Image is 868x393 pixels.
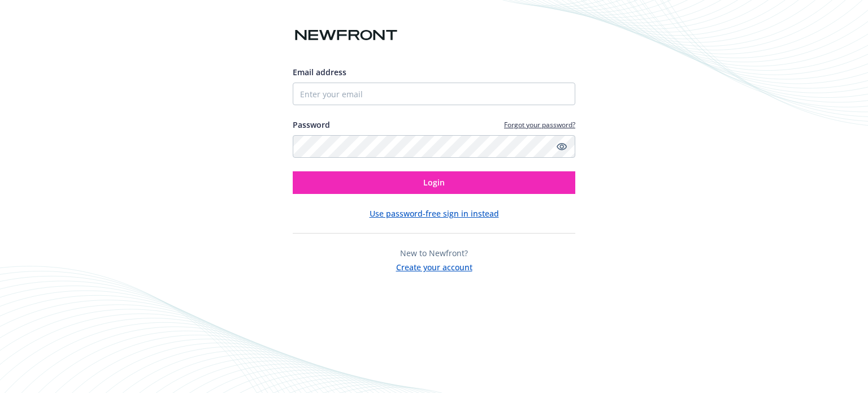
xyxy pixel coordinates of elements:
span: New to Newfront? [400,248,468,258]
button: Create your account [396,259,472,273]
span: Email address [293,67,346,77]
button: Login [293,171,575,194]
a: Forgot your password? [504,120,575,129]
input: Enter your password [293,135,575,158]
button: Use password-free sign in instead [370,208,499,219]
label: Password [293,119,330,131]
input: Enter your email [293,83,575,105]
a: Show password [555,140,568,153]
img: Newfront logo [293,25,400,45]
span: Login [423,177,445,188]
